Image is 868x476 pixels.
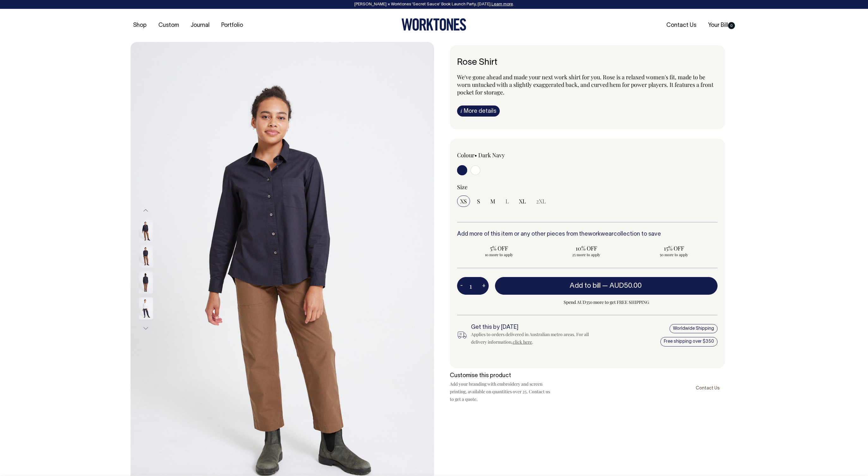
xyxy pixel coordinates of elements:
h6: Add more of this item or any other pieces from the collection to save [457,231,718,238]
button: Add to bill —AUD50.00 [495,277,718,295]
span: L [505,197,509,205]
a: Shop [131,20,149,31]
a: Learn more [492,3,513,6]
img: off-white [139,297,153,319]
span: 0 [728,22,735,29]
button: Next [141,321,150,335]
a: Custom [156,20,181,31]
a: click here [513,339,532,345]
a: Your Bill0 [706,20,737,31]
input: L [502,196,512,207]
span: 25 more to apply [548,252,625,257]
div: Colour [457,151,561,159]
input: S [474,196,483,207]
span: AUD50.00 [609,283,642,289]
button: + [479,280,489,292]
span: We've gone ahead and made your next work shirt for you. Rose is a relaxed women's fit, made to be... [457,73,713,96]
a: workwear [588,232,614,237]
h6: Get this by [DATE] [471,324,599,331]
p: Add your branding with embroidery and screen printing, available on quantities over 25. Contact u... [450,380,551,403]
img: dark-navy [139,245,153,268]
button: - [457,280,466,292]
input: 15% OFF 50 more to apply [632,243,716,259]
div: Size [457,183,718,191]
a: Contact Us [664,20,699,31]
span: M [490,197,495,205]
img: dark-navy [139,220,153,242]
span: i [461,107,462,114]
input: XL [516,196,529,207]
a: Portfolio [219,20,246,31]
div: [PERSON_NAME] × Worktones ‘Secret Sauce’ Book Launch Party, [DATE]. . [6,2,862,7]
span: 10% OFF [548,244,625,252]
div: Applies to orders delivered in Australian metro areas. For all delivery information, . [471,331,599,346]
label: Dark Navy [478,151,505,159]
img: dark-navy [139,271,153,293]
input: 10% OFF 25 more to apply [545,243,628,259]
span: 2XL [536,197,546,205]
span: 10 more to apply [460,252,538,257]
span: Spend AUD350 more to get FREE SHIPPING [495,298,718,306]
span: — [602,283,643,289]
span: Add to bill [570,283,601,289]
span: XS [460,197,467,205]
button: Previous [141,203,150,218]
span: 15% OFF [635,244,712,252]
a: Contact Us [691,380,725,395]
a: iMore details [457,105,500,117]
input: XS [457,196,470,207]
a: Journal [188,20,212,31]
input: 5% OFF 10 more to apply [457,243,541,259]
h1: Rose Shirt [457,58,718,68]
span: • [474,151,477,159]
span: S [477,197,480,205]
h6: Customise this product [450,373,551,379]
input: M [487,196,498,207]
span: 5% OFF [460,244,538,252]
input: 2XL [533,196,549,207]
span: 50 more to apply [635,252,712,257]
span: XL [519,197,526,205]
